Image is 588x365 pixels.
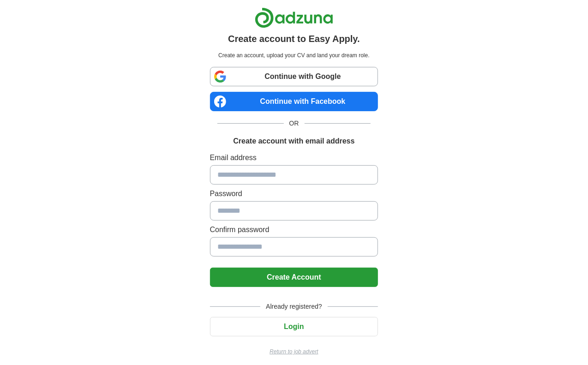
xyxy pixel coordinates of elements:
[210,317,378,336] button: Login
[284,119,305,128] span: OR
[210,67,378,86] a: Continue with Google
[212,51,377,60] p: Create an account, upload your CV and land your dream role.
[210,152,378,163] label: Email address
[210,188,378,199] label: Password
[233,136,354,147] h1: Create account with email address
[210,224,378,235] label: Confirm password
[210,323,378,330] a: Login
[260,302,327,311] span: Already registered?
[228,32,360,46] h1: Create account to Easy Apply.
[210,347,378,356] a: Return to job advert
[210,268,378,287] button: Create Account
[255,7,333,28] img: Adzuna logo
[210,92,378,111] a: Continue with Facebook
